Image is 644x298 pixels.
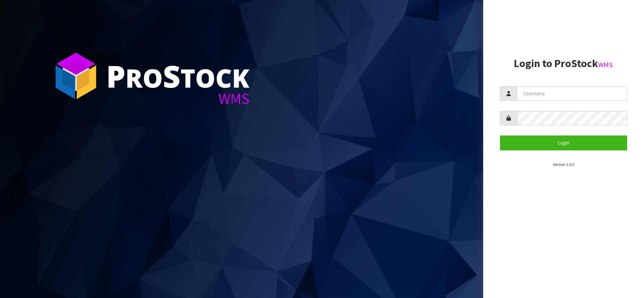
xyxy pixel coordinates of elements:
[163,55,180,96] span: S
[598,60,613,69] small: WMS
[106,61,250,91] div: ro tock
[106,55,125,96] span: P
[51,51,101,101] img: ProStock Cube
[553,162,574,167] small: Version 1.0.0
[106,91,250,106] div: WMS
[517,86,627,101] input: Username
[500,136,627,150] button: Login
[500,58,627,69] h2: Login to ProStock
